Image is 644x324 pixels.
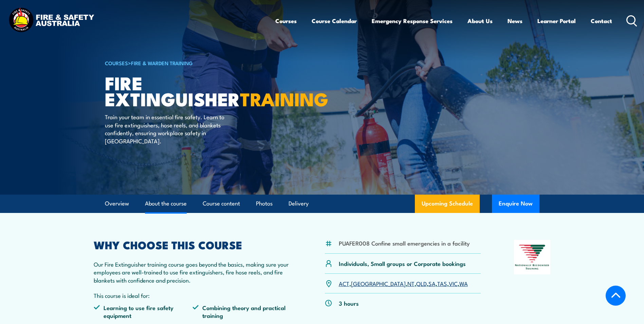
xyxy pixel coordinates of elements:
a: NT [407,279,415,287]
a: [GEOGRAPHIC_DATA] [351,279,406,287]
li: Learning to use fire safety equipment [94,304,193,320]
p: This course is ideal for: [94,291,292,299]
a: About the course [145,195,187,213]
a: SA [428,279,436,287]
a: COURSES [105,59,128,67]
a: WA [459,279,468,287]
a: Courses [275,12,297,30]
a: Upcoming Schedule [415,195,480,213]
a: News [508,12,522,30]
h6: > [105,59,273,67]
a: Emergency Response Services [372,12,453,30]
img: Nationally Recognised Training logo. [514,240,551,274]
p: Train your team in essential fire safety. Learn to use fire extinguishers, hose reels, and blanke... [105,113,229,145]
a: About Us [467,12,493,30]
a: Contact [591,12,612,30]
a: Overview [105,195,129,213]
li: PUAFER008 Confine small emergencies in a facility [339,239,470,247]
h1: Fire Extinguisher [105,75,273,106]
p: Individuals, Small groups or Corporate bookings [339,259,466,267]
li: Combining theory and practical training [192,304,292,320]
h2: WHY CHOOSE THIS COURSE [94,240,292,249]
button: Enquire Now [492,195,539,213]
a: Delivery [289,195,309,213]
a: Fire & Warden Training [131,59,193,67]
strong: TRAINING [240,84,328,112]
a: VIC [449,279,458,287]
p: Our Fire Extinguisher training course goes beyond the basics, making sure your employees are well... [94,260,292,284]
p: , , , , , , , [339,280,468,287]
a: Course content [203,195,240,213]
a: Learner Portal [537,12,576,30]
a: Photos [256,195,273,213]
a: QLD [416,279,427,287]
a: Course Calendar [312,12,357,30]
a: ACT [339,279,349,287]
p: 3 hours [339,299,359,307]
a: TAS [437,279,447,287]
